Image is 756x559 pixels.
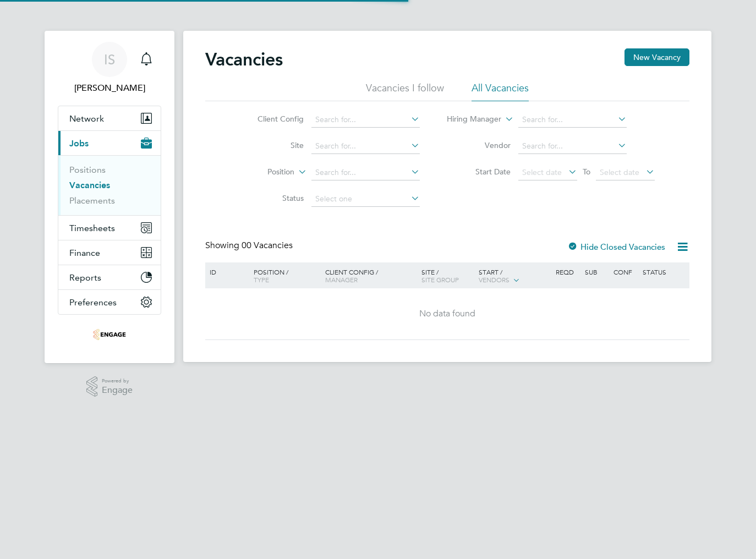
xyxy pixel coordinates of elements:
a: Vacancies [69,180,110,190]
nav: Main navigation [45,31,174,363]
button: Finance [58,240,161,265]
span: Finance [69,248,100,258]
button: New Vacancy [624,48,689,66]
label: Start Date [447,167,511,177]
span: Jobs [69,138,89,149]
div: Sub [582,262,611,281]
span: 00 Vacancies [242,240,293,251]
label: Status [240,193,304,203]
label: Hiring Manager [438,114,501,125]
input: Search for... [518,139,627,154]
span: Powered by [102,376,133,386]
li: All Vacancies [472,81,529,101]
div: Status [640,262,688,281]
input: Search for... [311,139,420,154]
li: Vacancies I follow [366,81,444,101]
button: Network [58,106,161,130]
input: Search for... [311,112,420,128]
h2: Vacancies [205,48,283,70]
label: Position [231,167,294,178]
span: Preferences [69,297,117,308]
span: Site Group [421,275,459,284]
span: Timesheets [69,223,115,233]
input: Search for... [311,165,420,180]
button: Preferences [58,290,161,314]
a: Placements [69,195,115,206]
label: Site [240,140,304,150]
span: Vendors [479,275,510,284]
div: Start / [476,262,553,290]
span: Engage [102,386,133,395]
span: To [579,165,594,179]
div: Site / [419,262,476,289]
div: Reqd [553,262,582,281]
span: Type [254,275,269,284]
a: Go to home page [58,326,161,343]
label: Vendor [447,140,511,150]
input: Select one [311,191,420,207]
img: thebestconnection-logo-retina.png [93,326,126,343]
button: Timesheets [58,216,161,240]
a: Powered byEngage [86,376,133,397]
span: Select date [522,167,562,177]
span: Reports [69,272,101,283]
span: Select date [600,167,639,177]
span: IS [104,52,115,67]
div: ID [207,262,245,281]
div: Showing [205,240,295,251]
label: Client Config [240,114,304,124]
div: Conf [611,262,639,281]
div: Jobs [58,155,161,215]
button: Reports [58,265,161,289]
input: Search for... [518,112,627,128]
div: Position / [245,262,322,289]
button: Jobs [58,131,161,155]
a: IS[PERSON_NAME] [58,42,161,95]
label: Hide Closed Vacancies [567,242,665,252]
div: Client Config / [322,262,419,289]
a: Positions [69,165,106,175]
span: Manager [325,275,358,284]
div: No data found [207,308,688,320]
span: Network [69,113,104,124]
span: Ileana Salsano [58,81,161,95]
